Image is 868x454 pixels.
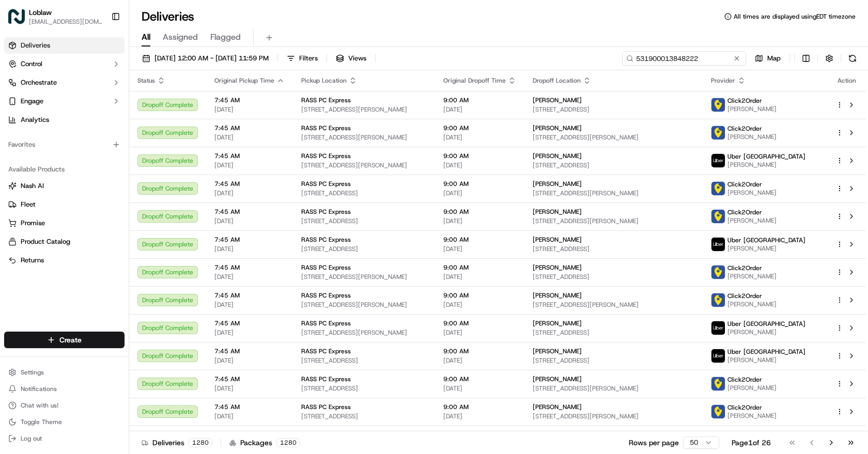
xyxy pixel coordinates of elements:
span: 7:45 AM [214,152,285,160]
span: [STREET_ADDRESS][PERSON_NAME] [301,301,427,309]
span: Returns [21,256,44,265]
button: Chat with us! [4,398,125,413]
div: Packages [229,437,300,448]
img: uber-new-logo.jpeg [711,349,725,363]
span: [DATE] [214,105,285,114]
span: [PERSON_NAME] [533,291,582,300]
span: Orchestrate [21,78,57,87]
span: RASS PC Express [301,375,351,383]
span: [DATE] [214,245,285,253]
img: 1755196953914-cd9d9cba-b7f7-46ee-b6f5-75ff69acacf5 [22,99,40,117]
input: Type to search [622,51,746,66]
a: Powered byPylon [73,256,125,264]
img: Loblaw [8,8,25,25]
span: [STREET_ADDRESS][PERSON_NAME] [533,217,694,225]
span: [DATE] [443,384,516,393]
span: [PERSON_NAME] [727,161,805,169]
span: Click2Order [727,97,762,105]
span: 7:45 AM [214,403,285,411]
a: Analytics [4,112,125,128]
span: Original Pickup Time [214,76,274,85]
span: Views [348,54,366,63]
span: [STREET_ADDRESS] [301,189,427,197]
div: 1280 [189,438,212,447]
a: 📗Knowledge Base [6,227,83,245]
a: Returns [8,256,120,265]
span: [DATE] [95,160,116,168]
button: Orchestrate [4,74,125,91]
button: Loblaw [29,7,52,18]
span: Click2Order [727,180,762,189]
span: Engage [21,97,43,106]
span: [PERSON_NAME] [533,403,582,411]
span: 9:00 AM [443,403,516,411]
div: 📗 [10,232,19,240]
div: Past conversations [10,134,69,143]
span: 7:45 AM [214,208,285,216]
span: [PERSON_NAME] [533,319,582,327]
span: Fleet [21,200,36,209]
span: [STREET_ADDRESS] [301,356,427,365]
span: [STREET_ADDRESS] [301,384,427,393]
span: [DATE] [214,161,285,169]
p: Rows per page [629,437,679,448]
span: [DATE] [443,301,516,309]
span: Pickup Location [301,76,347,85]
div: 1280 [276,438,300,447]
span: RASS PC Express [301,208,351,216]
span: 7:45 AM [214,319,285,327]
span: Click2Order [727,264,762,272]
img: profile_click2order_cartwheel.png [711,182,725,195]
span: 9:00 AM [443,375,516,383]
span: [STREET_ADDRESS] [533,105,694,114]
a: Promise [8,218,120,228]
input: Got a question? Start typing here... [27,67,186,77]
span: [DATE] [443,161,516,169]
div: We're available if you need us! [47,109,142,117]
span: [DATE] [214,384,285,393]
span: [STREET_ADDRESS] [533,161,694,169]
span: Control [21,59,42,69]
img: profile_click2order_cartwheel.png [711,265,725,279]
span: Uber [GEOGRAPHIC_DATA] [727,152,805,161]
span: [DATE] [443,189,516,197]
span: Click2Order [727,292,762,300]
div: Deliveries [142,437,212,448]
span: [STREET_ADDRESS] [301,245,427,253]
button: See all [160,132,188,145]
img: 1736555255976-a54dd68f-1ca7-489b-9aae-adbdc363a1c4 [10,99,29,117]
span: [DATE] [214,217,285,225]
button: Filters [282,51,322,66]
span: [PERSON_NAME] [533,124,582,132]
button: Promise [4,215,125,231]
button: [EMAIL_ADDRESS][DOMAIN_NAME] [29,18,103,26]
span: [STREET_ADDRESS][PERSON_NAME] [301,328,427,337]
span: [STREET_ADDRESS][PERSON_NAME] [301,105,427,114]
span: [PERSON_NAME] [727,216,777,225]
span: 9:00 AM [443,152,516,160]
span: [STREET_ADDRESS] [533,328,694,337]
span: [STREET_ADDRESS][PERSON_NAME] [301,133,427,142]
span: [PERSON_NAME] [727,356,805,364]
span: 9:00 AM [443,319,516,327]
span: RASS PC Express [301,403,351,411]
span: [DATE] [443,273,516,281]
span: Original Dropoff Time [443,76,506,85]
span: [PERSON_NAME] [533,236,582,244]
span: Settings [21,368,44,377]
span: • [89,160,92,168]
div: Action [836,76,858,85]
span: [PERSON_NAME] [727,105,777,113]
span: [PERSON_NAME] [727,300,777,308]
span: [DATE] [214,412,285,420]
span: [DATE] [443,217,516,225]
span: Loblaw 12 agents [32,188,87,196]
span: [DATE] [443,412,516,420]
button: Refresh [845,51,860,66]
span: 7:45 AM [214,236,285,244]
span: Loblaw 12 agents [32,160,87,168]
div: Page 1 of 26 [732,437,771,448]
span: [STREET_ADDRESS] [533,356,694,365]
span: [DATE] 12:00 AM - [DATE] 11:59 PM [154,54,269,63]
